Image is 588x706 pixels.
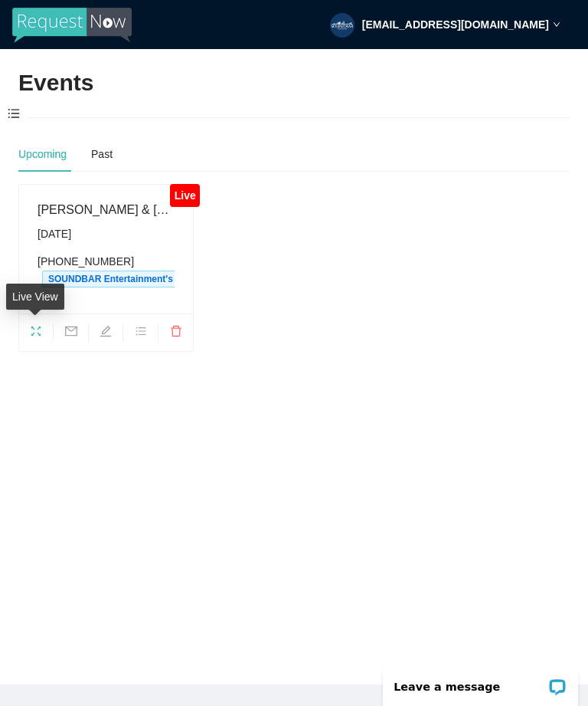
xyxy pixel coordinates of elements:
div: [DATE] [38,225,175,242]
div: Live View [6,284,64,310]
span: edit [89,325,122,342]
div: Past [91,146,113,163]
span: bars [123,325,157,342]
h2: Events [18,67,93,99]
iframe: LiveChat chat widget [373,658,588,706]
span: mail [54,325,87,342]
img: RequestNow [12,8,132,43]
div: Live [170,184,200,207]
div: Upcoming [18,146,67,163]
span: down [553,21,560,28]
span: SOUNDBAR Entertainment's number [42,271,215,287]
img: d90de38c619a822b464f8cb8a94b3fc9 [330,13,354,38]
span: delete [158,325,193,342]
div: [PERSON_NAME] & [PERSON_NAME]'s Wedding [38,200,175,219]
div: [PHONE_NUMBER] [38,253,175,287]
strong: [EMAIL_ADDRESS][DOMAIN_NAME] [362,18,549,31]
span: fullscreen [19,325,53,342]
